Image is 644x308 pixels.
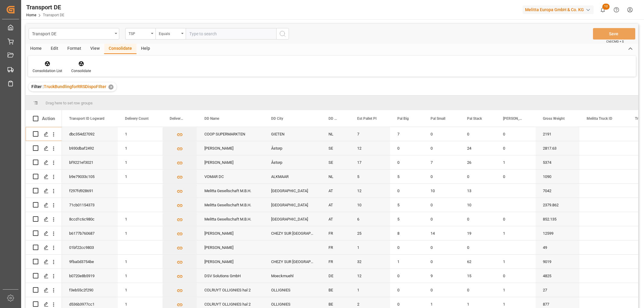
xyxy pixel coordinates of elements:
[46,44,63,54] div: Edit
[118,141,162,155] div: 1
[321,198,350,212] div: AT
[136,44,155,54] div: Help
[264,141,321,155] div: Åstorp
[423,283,460,297] div: 0
[350,127,390,141] div: 7
[321,127,350,141] div: NL
[350,155,390,169] div: 17
[610,3,623,17] button: Help Center
[321,269,350,283] div: DE
[26,255,62,269] div: Press SPACE to select this row.
[431,116,445,121] span: Pal Small
[71,68,91,74] div: Consolidate
[536,212,579,226] div: 852.135
[31,84,44,89] span: Filter :
[496,255,536,268] div: 1
[390,283,423,297] div: 0
[423,184,460,198] div: 10
[197,269,264,283] div: DSV Solutions GmbH
[350,184,390,198] div: 12
[118,212,162,226] div: 1
[197,127,264,141] div: COOP SUPERMARKTEN
[390,212,423,226] div: 5
[197,170,264,183] div: VOMAR DC
[390,155,423,169] div: 0
[536,226,579,240] div: 12599
[496,155,536,169] div: 1
[155,28,186,40] button: open menu
[423,226,460,240] div: 14
[26,212,62,226] div: Press SPACE to select this row.
[321,255,350,268] div: FR
[26,13,36,17] a: Home
[460,255,496,268] div: 62
[197,212,264,226] div: Melitta Gesellschaft M.B.H.
[536,269,579,283] div: 4825
[42,116,55,121] div: Action
[26,44,46,54] div: Home
[423,127,460,141] div: 0
[350,212,390,226] div: 6
[390,127,423,141] div: 7
[104,44,136,54] div: Consolidate
[496,127,536,141] div: 0
[170,116,184,121] span: Delivery List
[536,184,579,198] div: 7042
[460,198,496,212] div: 10
[496,283,536,297] div: 1
[46,101,93,105] span: Drag here to set row groups
[26,170,62,184] div: Press SPACE to select this row.
[321,226,350,240] div: FR
[536,155,579,169] div: 5374
[536,127,579,141] div: 2191
[321,155,350,169] div: SE
[596,3,610,17] button: show 12 new notifications
[26,198,62,212] div: Press SPACE to select this row.
[423,141,460,155] div: 0
[350,170,390,183] div: 5
[197,240,264,254] div: [PERSON_NAME]
[264,127,321,141] div: GIETEN
[321,184,350,198] div: AT
[423,240,460,254] div: 0
[397,116,409,121] span: Pal Big
[350,141,390,155] div: 12
[390,269,423,283] div: 0
[390,141,423,155] div: 0
[264,212,321,226] div: [GEOGRAPHIC_DATA]
[197,155,264,169] div: [PERSON_NAME]
[593,28,635,40] button: Save
[350,240,390,254] div: 1
[118,155,162,169] div: 1
[264,226,321,240] div: CHEZY SUR [GEOGRAPHIC_DATA]
[264,283,321,297] div: OLLIGNIES
[62,198,118,212] div: 71cb01154373
[587,116,612,121] span: Melitta Truck ID
[62,184,118,198] div: f297fd928691
[33,68,62,74] div: Consolidation List
[423,212,460,226] div: 0
[350,198,390,212] div: 10
[264,269,321,283] div: Moeckmuehl
[118,127,162,141] div: 1
[62,283,118,297] div: f3eb55c2f290
[264,170,321,183] div: ALKMAAR
[62,212,118,226] div: 8ccd1c6c980c
[536,255,579,268] div: 9019
[26,184,62,198] div: Press SPACE to select this row.
[264,198,321,212] div: [GEOGRAPHIC_DATA]
[129,30,149,37] div: TSP
[390,184,423,198] div: 0
[390,198,423,212] div: 5
[357,116,376,121] span: Est Pallet Pl
[460,212,496,226] div: 0
[496,141,536,155] div: 0
[118,170,162,183] div: 1
[321,212,350,226] div: AT
[118,283,162,297] div: 1
[536,240,579,254] div: 49
[125,28,155,40] button: open menu
[26,127,62,141] div: Press SPACE to select this row.
[62,155,118,169] div: bf9221ef3021
[26,240,62,255] div: Press SPACE to select this row.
